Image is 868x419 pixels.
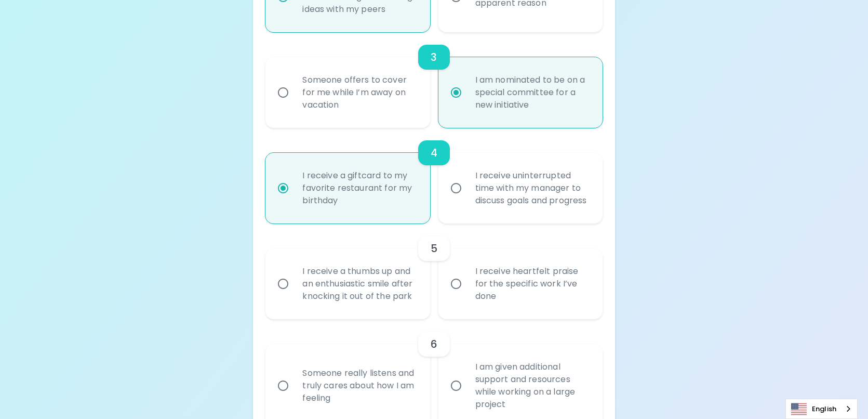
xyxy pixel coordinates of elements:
div: choice-group-check [265,32,602,128]
div: choice-group-check [265,128,602,224]
div: I receive heartfelt praise for the specific work I’ve done [467,253,597,315]
aside: Language selected: English [785,399,858,419]
h6: 3 [431,49,437,66]
div: choice-group-check [265,224,602,319]
a: English [786,399,857,418]
div: Someone really listens and truly cares about how I am feeling [294,355,424,417]
div: Someone offers to cover for me while I’m away on vacation [294,61,424,124]
h6: 6 [431,336,437,352]
div: I receive a thumbs up and an enthusiastic smile after knocking it out of the park [294,253,424,315]
h6: 5 [431,240,437,257]
div: I receive a giftcard to my favorite restaurant for my birthday [294,157,424,219]
div: Language [785,399,858,419]
div: I am nominated to be on a special committee for a new initiative [467,61,597,124]
h6: 4 [431,145,437,161]
div: I receive uninterrupted time with my manager to discuss goals and progress [467,157,597,219]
